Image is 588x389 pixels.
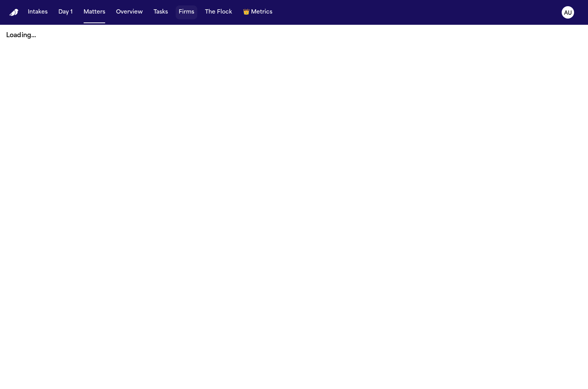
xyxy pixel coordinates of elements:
button: Day 1 [55,5,76,19]
button: The Flock [202,5,235,19]
button: Intakes [25,5,51,19]
img: Finch Logo [9,9,19,16]
button: Overview [113,5,146,19]
a: Home [9,9,19,16]
button: Matters [80,5,108,19]
button: crownMetrics [240,5,275,19]
button: Firms [176,5,197,19]
button: Tasks [150,5,171,19]
p: Loading... [6,31,582,40]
